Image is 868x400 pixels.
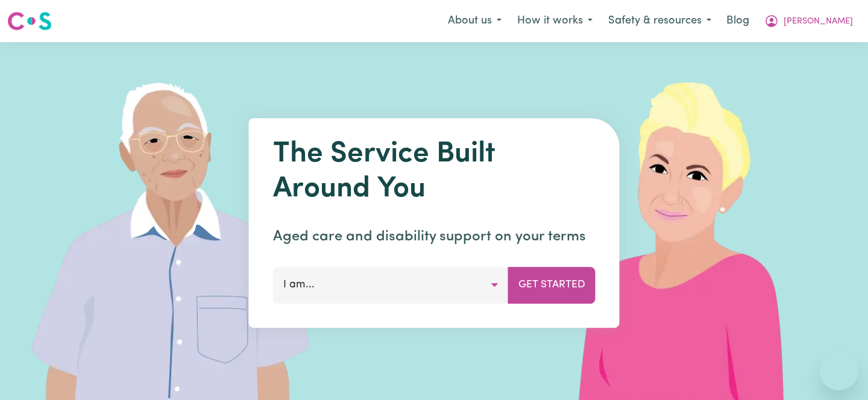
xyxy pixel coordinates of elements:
button: My Account [756,8,861,34]
h1: The Service Built Around You [273,137,596,207]
iframe: Button to launch messaging window [820,352,858,390]
p: Aged care and disability support on your terms [273,226,596,248]
span: [PERSON_NAME] [784,15,853,28]
button: About us [440,8,509,34]
a: Blog [719,8,756,34]
button: Safety & resources [600,8,719,34]
button: Get Started [508,267,596,303]
a: Careseekers logo [7,7,52,35]
button: How it works [509,8,600,34]
button: I am... [273,267,509,303]
img: Careseekers logo [7,10,52,32]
